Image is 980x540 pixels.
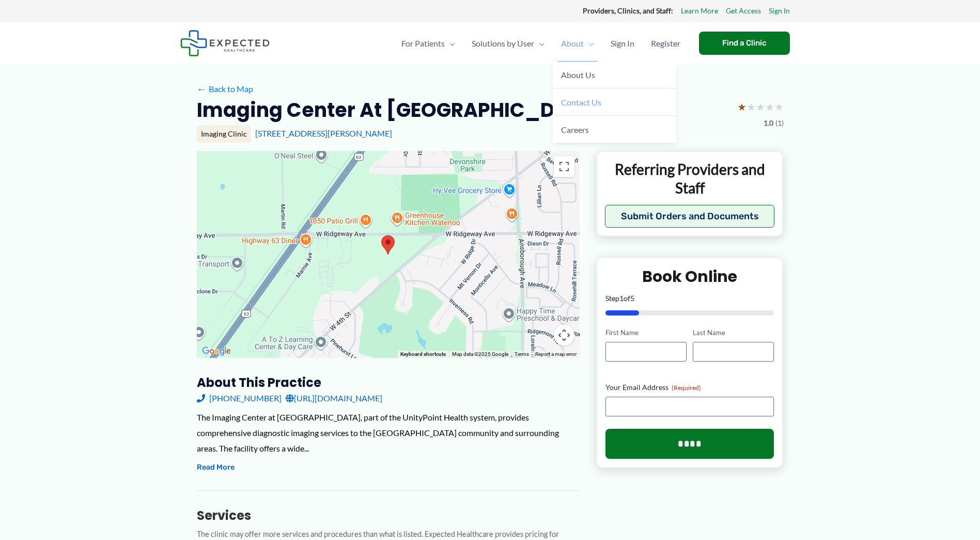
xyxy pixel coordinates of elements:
[553,62,677,89] a: About Us
[197,461,235,474] button: Read More
[197,391,282,406] a: [PHONE_NUMBER]
[553,116,677,143] a: Careers
[737,97,746,116] span: ★
[681,4,718,18] a: Learn More
[764,116,773,130] span: 1.0
[605,205,775,228] button: Submit Orders and Documents
[553,25,602,62] a: AboutMenu Toggle
[672,384,701,392] span: (Required)
[561,97,601,107] span: Contact Us
[400,351,446,358] button: Keyboard shortcuts
[445,25,455,62] span: Menu Toggle
[602,25,643,62] a: Sign In
[255,128,392,138] a: [STREET_ADDRESS][PERSON_NAME]
[611,25,634,62] span: Sign In
[197,81,253,97] a: ←Back to Map
[765,97,774,116] span: ★
[693,328,774,338] label: Last Name
[605,328,687,338] label: First Name
[535,351,577,357] a: Report a map error
[746,97,756,116] span: ★
[393,25,463,62] a: For PatientsMenu Toggle
[561,70,595,80] span: About Us
[554,156,574,177] button: Toggle fullscreen view
[583,6,673,15] strong: Providers, Clinics, and Staff:
[726,4,761,18] a: Get Access
[463,25,553,62] a: Solutions by UserMenu Toggle
[180,30,270,56] img: Expected Healthcare Logo - side, dark font, small
[197,410,580,456] div: The Imaging Center at [GEOGRAPHIC_DATA], part of the UnityPoint Health system, provides comprehen...
[775,116,784,130] span: (1)
[561,25,584,62] span: About
[774,97,784,116] span: ★
[605,160,775,198] p: Referring Providers and Staff
[651,25,680,62] span: Register
[197,374,580,391] h3: About this practice
[197,97,605,123] h2: Imaging Center at [GEOGRAPHIC_DATA]
[554,325,574,346] button: Map camera controls
[515,351,529,357] a: Terms (opens in new tab)
[534,25,545,62] span: Menu Toggle
[286,391,382,406] a: [URL][DOMAIN_NAME]
[605,382,774,393] label: Your Email Address
[630,294,634,303] span: 5
[584,25,594,62] span: Menu Toggle
[756,97,765,116] span: ★
[605,295,774,302] p: Step of
[199,344,234,358] img: Google
[197,125,251,143] div: Imaging Clinic
[452,351,508,357] span: Map data ©2025 Google
[561,125,589,134] span: Careers
[197,84,207,94] span: ←
[197,507,580,523] h3: Services
[619,294,624,303] span: 1
[401,25,445,62] span: For Patients
[393,25,689,62] nav: Primary Site Navigation
[769,4,790,18] a: Sign In
[643,25,689,62] a: Register
[605,266,774,287] h2: Book Online
[699,32,790,55] a: Find a Clinic
[199,344,234,358] a: Open this area in Google Maps (opens a new window)
[472,25,534,62] span: Solutions by User
[553,88,677,116] a: Contact Us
